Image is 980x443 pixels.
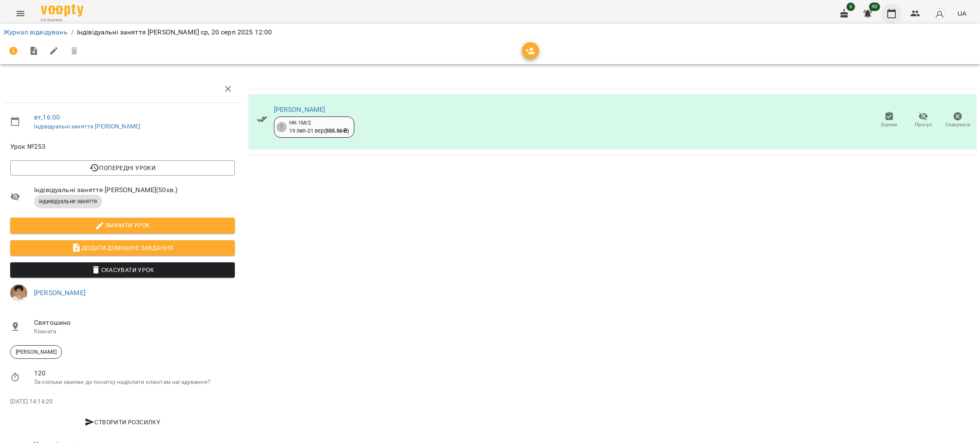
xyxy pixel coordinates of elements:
span: Святошино [34,318,235,328]
span: Додати домашнє завдання [17,243,228,253]
button: Змінити урок [10,218,235,233]
span: Прогул [915,121,932,128]
img: 31d4c4074aa92923e42354039cbfc10a.jpg [10,284,27,301]
button: Скасувати Урок [10,262,235,278]
a: вт , 16:00 [34,113,60,121]
span: Скасувати [946,121,970,128]
img: Voopty Logo [41,4,83,17]
span: Урок №253 [10,142,235,152]
span: Попередні уроки [17,163,228,173]
a: Журнал відвідувань [3,28,68,36]
div: 7 [276,122,287,132]
button: Додати домашнє завдання [10,240,235,256]
div: НК-1М/2 19 лип - 01 вер [289,119,349,135]
span: [PERSON_NAME] [11,348,62,356]
span: Створити розсилку [14,417,231,427]
span: UA [957,9,966,18]
button: Прогул [906,108,941,132]
span: Індівідуальні заняття [PERSON_NAME] ( 50 хв. ) [34,185,235,195]
a: [PERSON_NAME] [34,289,85,297]
span: 120 [34,368,235,378]
button: UA [954,6,970,21]
div: [PERSON_NAME] [10,345,62,359]
span: Скасувати Урок [17,265,228,275]
p: Індівідуальні заняття [PERSON_NAME] ср, 20 серп 2025 12:00 [77,27,272,37]
span: Змінити урок [17,220,228,230]
b: ( 555.56 ₴ ) [324,128,349,134]
button: Оцінки [872,108,906,132]
button: Menu [10,3,31,24]
button: Створити розсилку [10,415,235,430]
a: [PERSON_NAME] [274,105,325,114]
li: / [71,27,74,37]
a: Індівідуальні заняття [PERSON_NAME] [34,123,140,130]
span: 40 [869,3,880,11]
nav: breadcrumb [3,27,977,37]
img: avatar_s.png [934,8,946,20]
button: Попередні уроки [10,160,235,176]
p: За скільки хвилин до початку надіслати клієнтам нагадування? [34,378,235,386]
p: Кімната [34,327,235,336]
button: Скасувати [940,108,975,132]
span: індивідуальне заняття [34,198,102,205]
p: [DATE] 14:14:20 [10,398,235,406]
span: 6 [846,3,855,11]
span: For Business [41,17,83,23]
span: Оцінки [881,121,897,128]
